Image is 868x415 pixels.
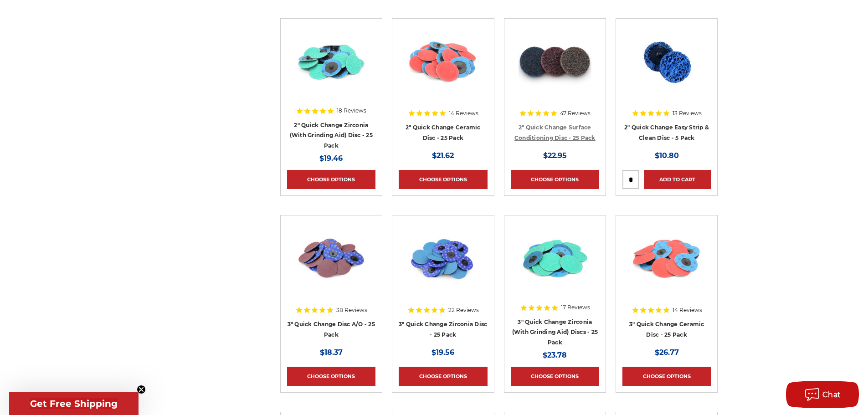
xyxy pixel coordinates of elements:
a: 2 inch zirconia plus grinding aid quick change disc [287,25,375,113]
a: Choose Options [287,170,375,189]
a: 2" Quick Change Surface Conditioning Disc - 25 Pack [514,124,596,141]
a: Set of 3-inch Metalworking Discs in 80 Grit, quick-change Zirconia abrasive by Empire Abrasives, ... [399,222,487,310]
span: 38 Reviews [336,307,367,313]
a: Choose Options [511,367,599,386]
a: 3-inch aluminum oxide quick change sanding discs for sanding and deburring [287,222,375,310]
div: Get Free ShippingClose teaser [9,392,139,415]
a: Black Hawk Abrasives 2 inch quick change disc for surface preparation on metals [511,25,599,113]
span: 14 Reviews [449,111,478,116]
span: Get Free Shipping [30,398,118,409]
a: 3 Inch Quick Change Discs with Grinding Aid [511,222,599,310]
span: Chat [822,390,841,399]
span: 14 Reviews [673,307,702,313]
button: Close teaser [137,385,146,394]
a: 2" Quick Change Easy Strip & Clean Disc - 5 Pack [624,124,709,141]
span: 13 Reviews [673,111,702,116]
span: 22 Reviews [448,307,479,313]
a: Add to Cart [644,170,711,189]
img: Set of 3-inch Metalworking Discs in 80 Grit, quick-change Zirconia abrasive by Empire Abrasives, ... [406,222,479,295]
img: 2 inch zirconia plus grinding aid quick change disc [295,25,368,98]
a: Choose Options [399,367,487,386]
span: $10.80 [655,151,679,160]
span: $18.37 [320,348,343,357]
a: 3" Quick Change Zirconia Disc - 25 Pack [399,321,487,338]
a: 3" Quick Change Disc A/O - 25 Pack [288,321,375,338]
span: $19.56 [431,348,454,357]
img: 2 inch strip and clean blue quick change discs [630,25,704,98]
span: $23.78 [543,351,567,359]
img: 3 inch ceramic roloc discs [630,222,703,295]
img: 2 inch quick change sanding disc Ceramic [406,25,479,98]
a: 2 inch quick change sanding disc Ceramic [399,25,487,113]
a: Choose Options [622,367,711,386]
img: Black Hawk Abrasives 2 inch quick change disc for surface preparation on metals [519,25,591,98]
a: 2 inch strip and clean blue quick change discs [622,25,711,113]
a: 2" Quick Change Ceramic Disc - 25 Pack [406,124,481,141]
a: 3" Quick Change Ceramic Disc - 25 Pack [629,321,704,338]
span: $21.62 [432,151,454,160]
span: $22.95 [543,151,567,160]
a: 3" Quick Change Zirconia (With Grinding Aid) Discs - 25 Pack [512,318,598,346]
a: Choose Options [399,170,487,189]
a: 3 inch ceramic roloc discs [622,222,711,310]
img: 3 Inch Quick Change Discs with Grinding Aid [519,222,591,295]
span: 47 Reviews [560,111,591,116]
button: Chat [786,381,859,408]
a: Choose Options [511,170,599,189]
a: 2" Quick Change Zirconia (With Grinding Aid) Disc - 25 Pack [290,122,373,149]
img: 3-inch aluminum oxide quick change sanding discs for sanding and deburring [295,222,368,295]
a: Choose Options [287,367,375,386]
span: $19.46 [319,154,343,163]
span: $26.77 [655,348,679,357]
